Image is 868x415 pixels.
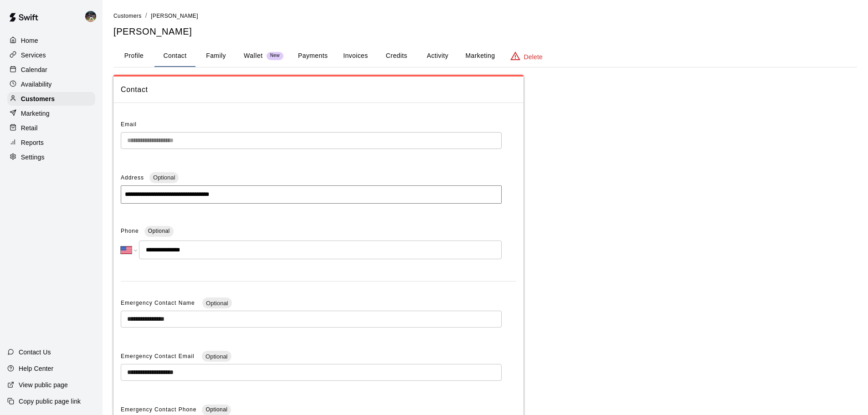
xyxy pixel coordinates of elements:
[149,174,179,181] span: Optional
[154,45,195,67] button: Contact
[21,80,52,89] p: Availability
[7,63,95,77] a: Calendar
[21,51,46,60] p: Services
[113,45,154,67] button: Profile
[21,94,55,103] p: Customers
[21,153,45,162] p: Settings
[7,107,95,120] a: Marketing
[85,11,96,22] img: Nolan Gilbert
[113,26,857,38] h5: [PERSON_NAME]
[291,45,335,67] button: Payments
[113,13,142,19] span: Customers
[19,364,53,373] p: Help Center
[7,92,95,106] a: Customers
[205,406,227,413] span: Optional
[21,36,38,45] p: Home
[113,45,857,67] div: basic tabs example
[524,52,543,61] p: Delete
[19,380,68,389] p: View public page
[7,150,95,164] a: Settings
[7,48,95,62] a: Services
[7,34,95,47] a: Home
[195,45,236,67] button: Family
[335,45,376,67] button: Invoices
[121,353,196,359] span: Emergency Contact Email
[151,13,198,19] span: [PERSON_NAME]
[19,397,81,406] p: Copy public page link
[148,228,170,234] span: Optional
[202,300,231,307] span: Optional
[21,123,38,133] p: Retail
[21,138,44,147] p: Reports
[202,353,231,360] span: Optional
[83,7,103,26] div: Nolan Gilbert
[145,11,147,20] li: /
[376,45,417,67] button: Credits
[458,45,502,67] button: Marketing
[121,224,139,239] span: Phone
[21,109,50,118] p: Marketing
[121,300,197,306] span: Emergency Contact Name
[121,132,502,149] div: The email of an existing customer can only be changed by the customer themselves at https://book....
[121,174,144,181] span: Address
[7,136,95,149] a: Reports
[7,77,95,91] a: Availability
[19,348,51,357] p: Contact Us
[113,11,857,21] nav: breadcrumb
[267,53,283,59] span: New
[244,51,263,61] p: Wallet
[121,84,516,96] span: Contact
[121,121,137,128] span: Email
[21,65,47,74] p: Calendar
[113,12,142,19] a: Customers
[7,121,95,135] a: Retail
[417,45,458,67] button: Activity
